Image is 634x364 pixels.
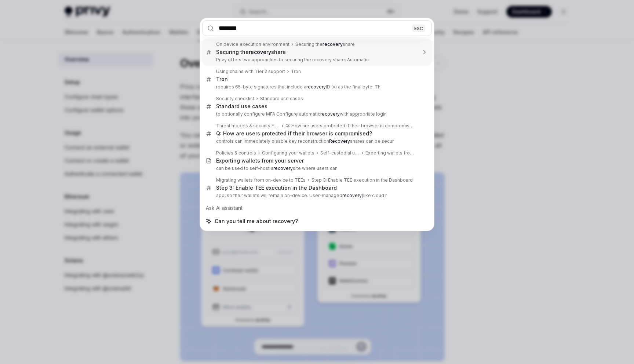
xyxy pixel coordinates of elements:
[216,165,416,171] p: can be used to self-host a site where users can
[216,57,416,63] p: Privy offers two approaches to securing the recovery share: Automatic
[285,123,416,129] div: Q: How are users protected if their browser is compromised?
[260,96,303,102] div: Standard use cases
[216,96,254,102] div: Security checklist
[311,177,413,183] div: Step 3: Enable TEE execution in the Dashboard
[412,24,425,32] div: ESC
[216,69,285,74] div: Using chains with Tier 2 support
[216,157,304,164] div: Exporting wallets from your server
[216,150,256,156] div: Policies & controls
[216,185,337,191] div: Step 3: Enable TEE execution in the Dashboard
[216,177,306,183] div: Migrating wallets from on-device to TEEs
[216,41,289,47] div: On device execution environment
[273,165,293,171] b: recovery
[320,111,340,117] b: recovery
[216,76,228,83] div: Tron
[249,49,271,55] b: recovery
[216,193,416,199] p: app, so their wallets will remain on-device. User-managed (like cloud r
[216,103,267,110] div: Standard use cases
[216,111,416,117] p: to optionally configure MFA Configure automatic with appropriate login
[215,218,298,225] span: Can you tell me about recovery?
[216,130,372,137] div: Q: How are users protected if their browser is compromised?
[291,69,301,74] div: Tron
[295,41,355,47] div: Securing the share
[365,150,416,156] div: Exporting wallets from your server
[216,123,280,129] div: Threat models & security FAQ
[216,138,416,144] p: controls can immediately disable key reconstruction shares can be secur
[262,150,314,156] div: Configuring your wallets
[216,49,286,55] div: Securing the share
[216,84,416,90] p: requires 65-byte signatures that include a ID (v) as the final byte. Th
[202,201,432,215] div: Ask AI assistant
[342,193,362,198] b: recovery
[323,41,343,47] b: recovery
[320,150,360,156] div: Self-custodial user wallets
[306,84,326,90] b: recovery
[329,138,350,144] b: Recovery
